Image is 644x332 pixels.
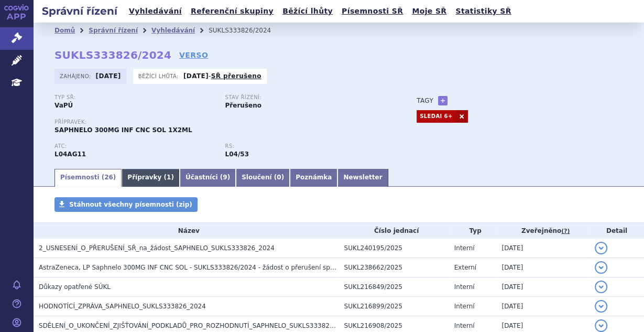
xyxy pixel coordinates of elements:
p: - [183,72,261,80]
a: Písemnosti (26) [54,169,122,187]
strong: SUKLS333826/2024 [54,49,171,61]
span: Zahájeno: [60,72,93,80]
a: Vyhledávání [126,4,185,18]
strong: VaPÚ [54,102,73,109]
button: detail [595,242,607,254]
span: HODNOTÍCÍ_ZPRÁVA_SAPHNELO_SUKLS333826_2024 [39,303,206,310]
a: Statistiky SŘ [452,4,514,18]
a: Sloučení (0) [236,169,290,187]
th: Číslo jednací [339,223,449,239]
span: 9 [223,174,227,181]
td: [DATE] [496,297,589,316]
span: Stáhnout všechny písemnosti (zip) [69,201,192,208]
a: Písemnosti SŘ [339,4,406,18]
th: Název [34,223,339,239]
th: Detail [590,223,644,239]
button: detail [595,261,607,274]
td: [DATE] [496,277,589,297]
span: 0 [277,174,281,181]
button: detail [595,319,607,332]
td: SUKL216849/2025 [339,277,449,297]
td: [DATE] [496,239,589,258]
p: Typ SŘ: [54,94,215,101]
p: RS: [225,143,386,149]
span: 2_USNESENÍ_O_PŘERUŠENÍ_SŘ_na_žádost_SAPHNELO_SUKLS333826_2024 [39,244,275,252]
a: Moje SŘ [409,4,450,18]
p: Stav řízení: [225,94,386,101]
a: Referenční skupiny [188,4,277,18]
a: Správní řízení [89,27,138,34]
span: Externí [454,264,476,271]
a: Poznámka [290,169,337,187]
td: SUKL240195/2025 [339,239,449,258]
strong: anifrolumab [225,151,249,158]
td: SUKL238662/2025 [339,258,449,277]
span: SAPHNELO 300MG INF CNC SOL 1X2ML [54,126,192,134]
a: SŘ přerušeno [211,72,261,80]
a: Domů [54,27,75,34]
a: SLEDAI 6+ [417,110,455,123]
span: Běžící lhůta: [138,72,181,80]
span: 1 [167,174,171,181]
span: Důkazy opatřené SÚKL [39,283,111,291]
p: Přípravek: [54,119,396,125]
button: detail [595,300,607,313]
strong: [DATE] [183,72,209,80]
a: Přípravky (1) [122,169,180,187]
h2: Správní řízení [34,4,126,18]
strong: [DATE] [96,72,121,80]
th: Typ [449,223,497,239]
span: AstraZeneca, LP Saphnelo 300MG INF CNC SOL - SUKLS333826/2024 - žádost o přerušení správního řízení [39,264,373,271]
span: 26 [104,174,113,181]
a: Newsletter [337,169,388,187]
a: Vyhledávání [151,27,195,34]
th: Zveřejněno [496,223,589,239]
p: ATC: [54,143,215,149]
a: VERSO [179,50,208,60]
td: SUKL216899/2025 [339,297,449,316]
h3: Tagy [417,94,433,107]
span: Interní [454,303,475,310]
span: Interní [454,283,475,291]
span: Interní [454,322,475,329]
a: Stáhnout všechny písemnosti (zip) [54,197,198,212]
span: SDĚLENÍ_O_UKONČENÍ_ZJIŠŤOVÁNÍ_PODKLADŮ_PRO_ROZHODNUTÍ_SAPHNELO_SUKLS333826_2024 [39,322,353,329]
a: + [438,96,447,105]
strong: Přerušeno [225,102,261,109]
span: Interní [454,244,475,252]
strong: ANIFROLUMAB [54,151,86,158]
td: [DATE] [496,258,589,277]
button: detail [595,281,607,293]
a: Účastníci (9) [180,169,236,187]
abbr: (?) [561,228,570,235]
a: Běžící lhůty [279,4,336,18]
li: SUKLS333826/2024 [209,23,285,38]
